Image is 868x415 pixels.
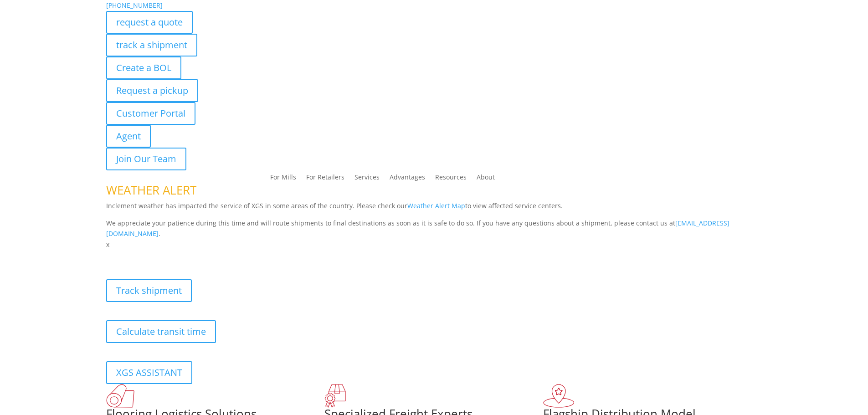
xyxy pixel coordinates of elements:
a: Join Our Team [106,148,186,170]
a: track a shipment [106,34,197,56]
p: x [106,239,762,250]
p: We appreciate your patience during this time and will route shipments to final destinations as so... [106,218,762,240]
img: xgs-icon-total-supply-chain-intelligence-red [106,384,134,408]
a: Agent [106,125,151,148]
a: Track shipment [106,279,192,302]
a: Customer Portal [106,102,195,125]
b: Visibility, transparency, and control for your entire supply chain. [106,251,309,260]
a: Advantages [390,174,425,184]
span: WEATHER ALERT [106,182,196,198]
img: xgs-icon-flagship-distribution-model-red [543,384,575,408]
a: XGS ASSISTANT [106,361,192,384]
a: Weather Alert Map [407,201,465,210]
a: For Retailers [306,174,344,184]
a: Services [354,174,380,184]
a: For Mills [270,174,296,184]
a: Resources [435,174,467,184]
a: Calculate transit time [106,320,216,343]
a: [PHONE_NUMBER] [106,1,163,10]
a: About [477,174,495,184]
p: Inclement weather has impacted the service of XGS in some areas of the country. Please check our ... [106,200,762,218]
a: request a quote [106,11,193,34]
img: xgs-icon-focused-on-flooring-red [324,384,346,408]
a: Create a BOL [106,56,181,79]
a: Request a pickup [106,79,198,102]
